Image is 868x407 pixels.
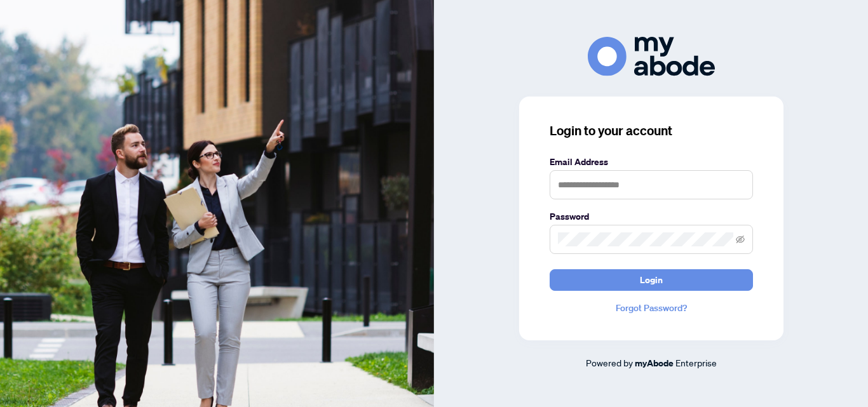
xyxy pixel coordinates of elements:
label: Password [550,210,753,224]
span: Powered by [586,357,633,368]
button: Login [550,269,753,291]
h3: Login to your account [550,122,753,140]
span: eye-invisible [736,235,745,244]
label: Email Address [550,155,753,169]
span: Login [640,270,663,290]
a: myAbode [635,356,674,370]
span: Enterprise [675,357,717,368]
img: ma-logo [588,37,715,76]
a: Forgot Password? [550,301,753,315]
